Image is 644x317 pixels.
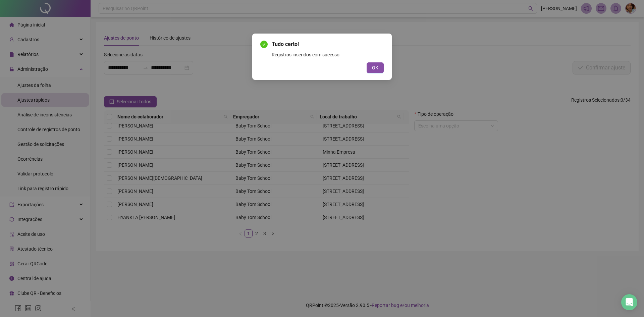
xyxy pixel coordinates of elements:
[260,41,268,48] span: check-circle
[621,294,637,310] div: Open Intercom Messenger
[372,64,378,71] span: OK
[272,51,384,58] div: Registros inseridos com sucesso
[272,40,384,48] span: Tudo certo!
[367,62,384,73] button: OK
